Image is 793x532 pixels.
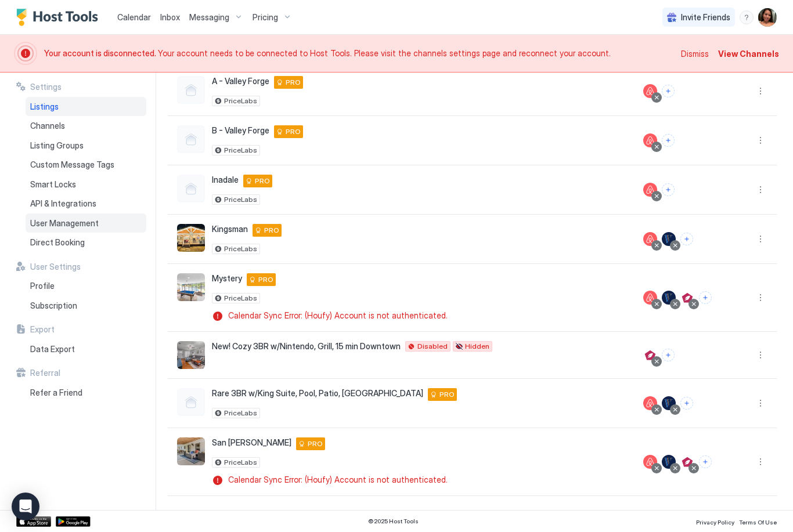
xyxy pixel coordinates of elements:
[30,82,62,92] span: Settings
[212,341,401,352] span: New! Cozy 3BR w/Nintendo, Grill, 15 min Downtown
[30,388,82,398] span: Refer a Friend
[258,274,273,285] span: PRO
[26,155,146,175] a: Custom Message Tags
[754,84,767,98] button: More options
[30,281,55,291] span: Profile
[30,179,76,190] span: Smart Locks
[177,341,205,369] div: listing image
[30,102,59,112] span: Listings
[177,437,205,465] div: listing image
[212,273,242,284] span: Mystery
[26,175,146,194] a: Smart Locks
[253,12,278,23] span: Pricing
[44,48,674,59] span: Your account needs to be connected to Host Tools. Please visit the channels settings page and rec...
[30,368,60,378] span: Referral
[754,396,767,410] button: More options
[228,475,448,485] span: Calendar Sync Error: (Houfy) Account is not authenticated.
[758,8,777,27] div: User profile
[264,225,279,236] span: PRO
[662,85,675,97] button: Connect channels
[26,233,146,252] a: Direct Booking
[739,515,777,527] a: Terms Of Use
[754,133,767,147] button: More options
[30,344,75,354] span: Data Export
[754,183,767,197] div: menu
[754,232,767,246] div: menu
[718,48,779,60] div: View Channels
[754,133,767,147] div: menu
[26,194,146,213] a: API & Integrations
[699,291,712,304] button: Connect channels
[680,233,693,245] button: Connect channels
[754,232,767,246] button: More options
[26,97,146,117] a: Listings
[117,11,151,23] a: Calendar
[30,301,77,311] span: Subscription
[754,455,767,469] button: More options
[160,12,180,22] span: Inbox
[662,349,675,361] button: Connect channels
[30,218,99,229] span: User Management
[754,291,767,305] div: menu
[754,291,767,305] button: More options
[681,12,730,23] span: Invite Friends
[754,348,767,362] button: More options
[754,396,767,410] div: menu
[286,126,301,137] span: PRO
[160,11,180,23] a: Inbox
[177,224,205,252] div: listing image
[189,12,229,23] span: Messaging
[439,389,455,400] span: PRO
[117,12,151,22] span: Calendar
[308,439,323,449] span: PRO
[699,455,712,468] button: Connect channels
[662,134,675,147] button: Connect channels
[30,140,84,151] span: Listing Groups
[228,310,448,321] span: Calendar Sync Error: (Houfy) Account is not authenticated.
[26,136,146,155] a: Listing Groups
[30,198,96,209] span: API & Integrations
[212,388,423,399] span: Rare 3BR w/King Suite, Pool, Patio, [GEOGRAPHIC_DATA]
[368,517,419,525] span: © 2025 Host Tools
[754,455,767,469] div: menu
[26,383,146,403] a: Refer a Friend
[286,77,301,88] span: PRO
[44,48,158,58] span: Your account is disconnected.
[30,121,65,131] span: Channels
[739,519,777,526] span: Terms Of Use
[696,519,734,526] span: Privacy Policy
[255,176,270,186] span: PRO
[26,276,146,296] a: Profile
[212,437,291,448] span: San [PERSON_NAME]
[681,48,709,60] div: Dismiss
[26,296,146,316] a: Subscription
[26,116,146,136] a: Channels
[662,183,675,196] button: Connect channels
[754,84,767,98] div: menu
[696,515,734,527] a: Privacy Policy
[754,183,767,197] button: More options
[26,213,146,233] a: User Management
[680,397,693,410] button: Connect channels
[212,224,248,234] span: Kingsman
[740,10,754,24] div: menu
[212,175,239,185] span: Inadale
[212,76,269,86] span: A - Valley Forge
[30,324,55,335] span: Export
[26,339,146,359] a: Data Export
[56,516,91,527] a: Google Play Store
[16,516,51,527] a: App Store
[754,348,767,362] div: menu
[16,9,103,26] a: Host Tools Logo
[177,273,205,301] div: listing image
[212,125,269,136] span: B - Valley Forge
[30,237,85,248] span: Direct Booking
[30,160,114,170] span: Custom Message Tags
[30,262,81,272] span: User Settings
[12,493,39,520] div: Open Intercom Messenger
